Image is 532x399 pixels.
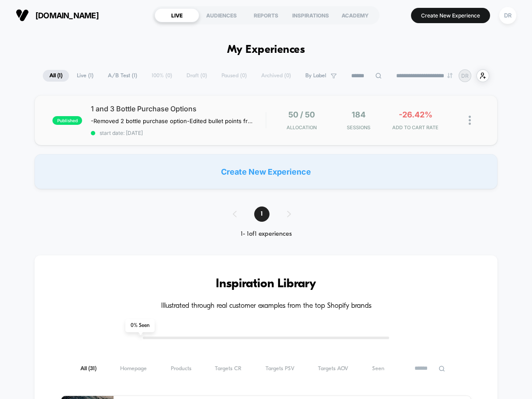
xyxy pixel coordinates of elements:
[35,11,99,20] span: [DOMAIN_NAME]
[254,206,269,222] span: 1
[91,104,266,113] span: 1 and 3 Bottle Purchase Options
[372,365,384,372] span: Seen
[61,302,471,310] h4: Illustrated through real customer examples from the top Shopify brands
[411,8,490,23] button: Create New Experience
[35,154,497,189] div: Create New Experience
[305,72,326,79] span: By Label
[447,73,453,78] img: end
[125,319,155,332] span: 0 % Seen
[499,7,516,24] div: DR
[43,70,69,82] span: All ( 1 )
[399,110,432,119] span: -26.42%
[461,72,469,79] p: DR
[266,365,294,372] span: Targets PSV
[215,365,242,372] span: Targets CR
[227,44,305,56] h1: My Experiences
[120,365,147,372] span: Homepage
[352,110,366,119] span: 184
[288,110,315,119] span: 50 / 50
[80,365,97,372] span: All
[155,8,199,22] div: LIVE
[287,124,317,131] span: Allocation
[497,7,519,24] button: DR
[224,230,308,238] div: 1 - 1 of 1 experiences
[171,136,191,146] div: Current time
[91,130,266,136] span: start date: [DATE]
[13,8,101,22] button: [DOMAIN_NAME]
[318,365,348,372] span: Targets AOV
[171,365,191,372] span: Products
[199,8,244,22] div: AUDIENCES
[389,124,442,131] span: ADD TO CART RATE
[52,116,82,125] span: published
[4,134,18,148] button: Play, NEW DEMO 2025-VEED.mp4
[208,137,235,145] input: Volume
[70,70,100,82] span: Live ( 1 )
[91,117,253,124] span: -Removed 2 bottle purchase option-Edited bullet points from green checks to black arrowheads-Remo...
[469,116,471,125] img: close
[244,8,288,22] div: REPORTS
[332,124,385,131] span: Sessions
[7,122,266,131] input: Seek
[288,8,333,22] div: INSPIRATIONS
[125,66,146,87] button: Play, NEW DEMO 2025-VEED.mp4
[333,8,377,22] div: ACADEMY
[101,70,144,82] span: A/B Test ( 1 )
[88,366,97,371] span: ( 31 )
[61,277,471,291] h3: Inspiration Library
[16,9,29,22] img: Visually logo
